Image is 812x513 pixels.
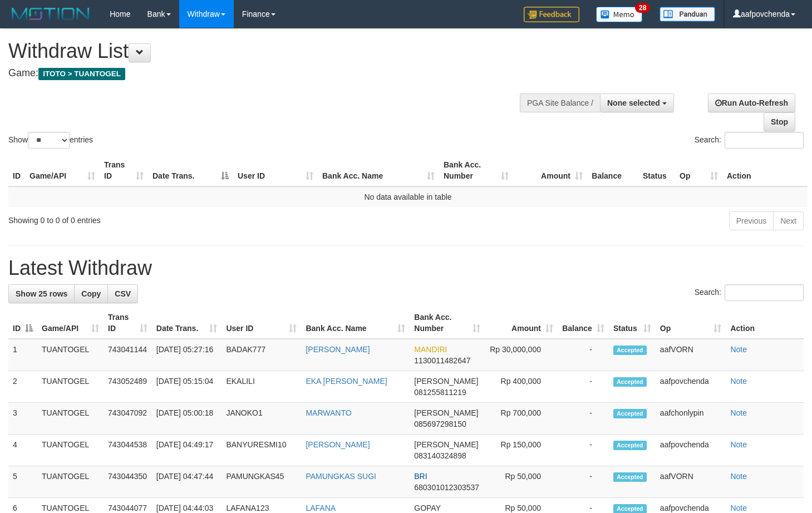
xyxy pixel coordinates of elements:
[16,289,67,298] span: Show 25 rows
[28,132,70,149] select: Showentries
[414,356,470,365] span: Copy 1130011482647 to clipboard
[8,284,75,303] a: Show 25 rows
[722,155,808,186] th: Action
[725,132,804,149] input: Search:
[104,307,152,339] th: Trans ID: activate to sort column ascending
[222,339,301,371] td: BADAK777
[414,504,440,512] span: GOPAY
[520,93,600,112] div: PGA Site Balance /
[414,440,478,449] span: [PERSON_NAME]
[414,388,466,397] span: Copy 081255811219 to clipboard
[8,307,37,339] th: ID: activate to sort column descending
[104,403,152,435] td: 743047092
[8,155,25,186] th: ID
[37,435,104,466] td: TUANTOGEL
[558,466,609,498] td: -
[8,186,808,207] td: No data available in table
[656,371,726,403] td: aafpovchenda
[524,7,579,22] img: Feedback.jpg
[485,435,558,466] td: Rp 150,000
[104,339,152,371] td: 743041144
[600,93,674,112] button: None selected
[609,307,656,339] th: Status: activate to sort column ascending
[439,155,513,186] th: Bank Acc. Number: activate to sort column ascending
[8,371,37,403] td: 2
[152,403,222,435] td: [DATE] 05:00:18
[730,345,747,354] a: Note
[730,504,747,512] a: Note
[104,371,152,403] td: 743052489
[301,307,410,339] th: Bank Acc. Name: activate to sort column ascending
[596,7,643,22] img: Button%20Memo.svg
[485,466,558,498] td: Rp 50,000
[306,440,370,449] a: [PERSON_NAME]
[558,435,609,466] td: -
[485,307,558,339] th: Amount: activate to sort column ascending
[558,371,609,403] td: -
[414,451,466,460] span: Copy 083140324898 to clipboard
[414,377,478,386] span: [PERSON_NAME]
[74,284,108,303] a: Copy
[152,307,222,339] th: Date Trans.: activate to sort column ascending
[635,3,650,13] span: 28
[152,435,222,466] td: [DATE] 04:49:17
[729,211,774,230] a: Previous
[656,339,726,371] td: aafVORN
[613,472,647,482] span: Accepted
[38,68,125,80] span: ITOTO > TUANTOGEL
[148,155,233,186] th: Date Trans.: activate to sort column descending
[656,403,726,435] td: aafchonlypin
[414,483,479,492] span: Copy 680301012303537 to clipboard
[8,466,37,498] td: 5
[318,155,439,186] th: Bank Acc. Name: activate to sort column ascending
[8,403,37,435] td: 3
[414,345,447,354] span: MANDIRI
[37,403,104,435] td: TUANTOGEL
[558,339,609,371] td: -
[8,435,37,466] td: 4
[306,408,351,417] a: MARWANTO
[730,440,747,449] a: Note
[656,307,726,339] th: Op: activate to sort column ascending
[104,435,152,466] td: 743044538
[695,284,804,301] label: Search:
[37,466,104,498] td: TUANTOGEL
[152,466,222,498] td: [DATE] 04:47:44
[695,132,804,149] label: Search:
[613,377,647,387] span: Accepted
[414,420,466,428] span: Copy 085697298150 to clipboard
[222,435,301,466] td: BANYURESMI10
[485,403,558,435] td: Rp 700,000
[725,284,804,301] input: Search:
[81,289,101,298] span: Copy
[764,112,795,131] a: Stop
[8,6,93,22] img: MOTION_logo.png
[708,93,795,112] a: Run Auto-Refresh
[485,371,558,403] td: Rp 400,000
[414,408,478,417] span: [PERSON_NAME]
[25,155,100,186] th: Game/API: activate to sort column ascending
[675,155,722,186] th: Op: activate to sort column ascending
[656,466,726,498] td: aafVORN
[37,307,104,339] th: Game/API: activate to sort column ascending
[37,371,104,403] td: TUANTOGEL
[8,40,530,62] h1: Withdraw List
[587,155,638,186] th: Balance
[222,307,301,339] th: User ID: activate to sort column ascending
[414,472,427,481] span: BRI
[513,155,587,186] th: Amount: activate to sort column ascending
[558,403,609,435] td: -
[730,377,747,386] a: Note
[115,289,131,298] span: CSV
[8,68,530,79] h4: Game:
[233,155,318,186] th: User ID: activate to sort column ascending
[222,403,301,435] td: JANOKO1
[730,472,747,481] a: Note
[8,257,804,279] h1: Latest Withdraw
[306,345,370,354] a: [PERSON_NAME]
[730,408,747,417] a: Note
[104,466,152,498] td: 743044350
[8,210,330,226] div: Showing 0 to 0 of 0 entries
[607,98,660,107] span: None selected
[726,307,804,339] th: Action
